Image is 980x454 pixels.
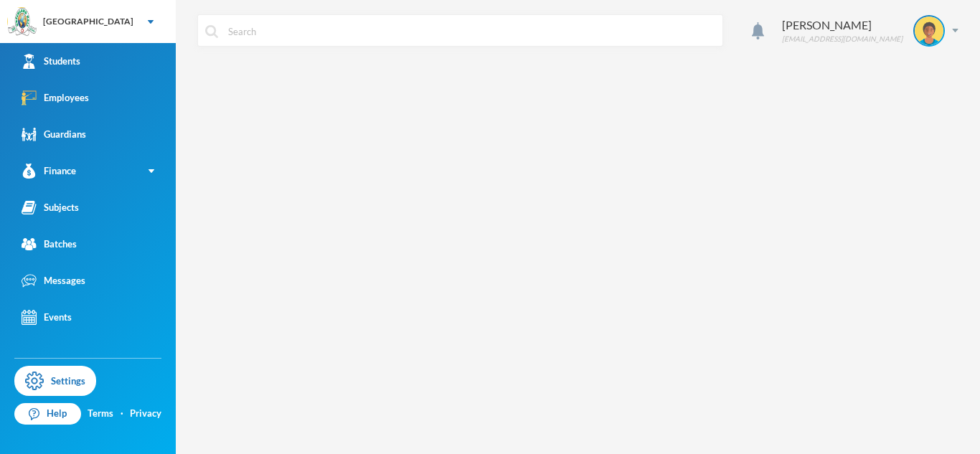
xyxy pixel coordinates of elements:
div: [EMAIL_ADDRESS][DOMAIN_NAME] [782,34,903,44]
div: Employees [22,90,89,105]
div: Subjects [22,200,79,215]
a: Terms [88,407,113,421]
a: Privacy [130,407,161,421]
img: logo [8,8,37,37]
div: Students [22,54,80,69]
div: [PERSON_NAME] [782,16,903,34]
div: Guardians [22,127,86,142]
div: Finance [22,164,76,179]
div: Messages [22,273,85,288]
a: Settings [14,366,96,396]
div: Batches [22,237,77,252]
div: · [121,407,123,421]
input: Search [227,15,715,47]
div: [GEOGRAPHIC_DATA] [43,15,133,28]
img: search [205,25,218,38]
div: Events [22,310,72,325]
img: STUDENT [915,16,943,45]
a: Help [14,403,81,425]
